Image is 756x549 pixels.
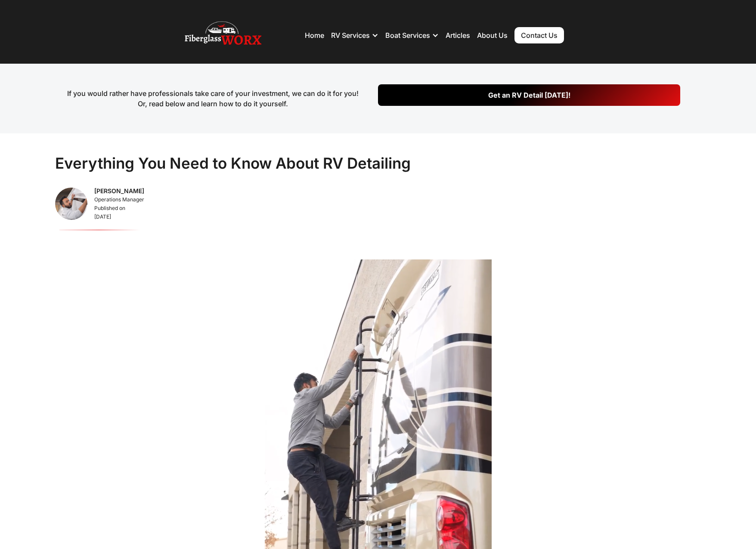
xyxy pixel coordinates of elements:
[378,84,680,106] a: Get an RV Detail [DATE]!
[55,154,411,173] h1: Everything You Need to Know About RV Detailing
[185,18,261,52] img: Fiberglass WorX – RV Repair, RV Roof & RV Detailing
[62,88,364,109] div: If you would rather have professionals take care of your investment, we can do it for you! Or, re...
[94,195,144,204] div: Operations Manager
[94,204,144,213] div: Published on
[446,31,470,40] a: Articles
[94,213,144,221] div: [DATE]
[385,31,430,40] div: Boat Services
[305,31,324,40] a: Home
[385,22,439,48] div: Boat Services
[331,22,378,48] div: RV Services
[514,27,564,43] a: Contact Us
[94,187,144,195] div: [PERSON_NAME]
[331,31,370,40] div: RV Services
[477,31,508,40] a: About Us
